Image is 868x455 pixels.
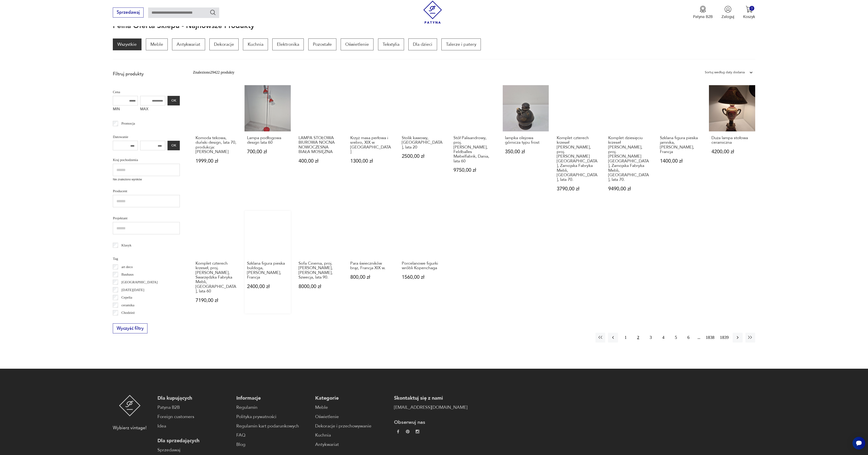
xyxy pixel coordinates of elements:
[299,136,340,154] h3: LAMPA STOŁOWA BIUROWA NOCNA NOWOCZESNA BIAŁA MOSIĘŻNA
[296,211,342,313] a: Sofa Cinema, proj. Gunilla Allard, Lammhults, Szwecja, lata 90.Sofa Cinema, proj. [PERSON_NAME], ...
[196,136,237,154] h3: Komoda tekowa, duński design, lata 70, produkcja: [PERSON_NAME]
[402,275,443,280] p: 1560,00 zł
[394,395,467,401] p: Skontaktuj się z nami
[341,38,373,50] a: Oświetlenie
[167,141,180,150] button: OK
[113,22,254,30] h1: Pełna oferta sklepu - najnowsze produkty
[113,323,147,333] button: Wyczyść filtry
[193,211,239,313] a: Komplet czterech krzeseł, proj. M. Grabiński, Swarzędzka Fabryka Mebli, Polska, lata 60Komplet cz...
[693,14,713,19] p: Patyna B2B
[315,441,389,448] a: Antykwariat
[658,333,668,343] button: 4
[121,279,158,285] p: [GEOGRAPHIC_DATA]
[399,85,446,202] a: Stolik kawowy, Wielka Brytania, lata 20Stolik kawowy, [GEOGRAPHIC_DATA], lata 202500,00 zł
[453,136,495,164] h3: Stół Palisandrowy, proj. [PERSON_NAME], Feldballes Møbelfabrik, Dania, lata 60
[350,261,392,271] h3: Para świeczników brąz, Francja XIX w.
[196,298,237,303] p: 7190,00 zł
[146,38,168,50] p: Meble
[671,333,681,343] button: 5
[247,261,288,280] h3: Szklana figura pieska buldoga, [PERSON_NAME], Francja
[743,14,755,19] p: Koszyk
[245,85,291,202] a: Lampa podłogowa design lata 60Lampa podłogowa design lata 60700,00 zł
[693,6,713,19] button: Patyna B2B
[853,437,865,450] iframe: Smartsupp widget button
[121,317,134,323] p: Ćmielów
[719,333,730,343] button: 1839
[236,404,310,411] a: Regulamin
[157,437,231,444] p: Dla sprzedających
[554,85,600,202] a: Komplet czterech krzeseł Skoczek, proj. J. Kędziorek, Zamojska Fabryka Mebli, Polska, lata 70.Kom...
[453,168,495,173] p: 9750,00 zł
[121,271,134,277] p: Bauhaus
[350,275,392,280] p: 800,00 zł
[608,136,649,182] h3: Komplet dziesięciu krzeseł [PERSON_NAME], proj. [PERSON_NAME][GEOGRAPHIC_DATA], Zamojska Fabryka ...
[408,38,437,50] a: Dla dzieci
[196,261,237,294] h3: Komplet czterech krzeseł, proj. [PERSON_NAME], Swarzędzka Fabryka Mebli, [GEOGRAPHIC_DATA], lata 60
[350,136,392,154] h3: Krzyż masa perłowa i srebro, XIX w [GEOGRAPHIC_DATA]
[660,136,701,154] h3: Szklana figura pieska jamnika, [PERSON_NAME], Francja
[193,69,234,75] div: Znaleziono 29422 produkty
[646,333,656,343] button: 3
[121,120,135,126] p: Promocja
[119,395,141,416] img: Patyna - sklep z meblami i dekoracjami vintage
[236,414,310,420] a: Polityka prywatności
[557,136,598,182] h3: Komplet czterech krzeseł [PERSON_NAME], proj. [PERSON_NAME][GEOGRAPHIC_DATA], Zamojska Fabryka Me...
[315,414,389,420] a: Oświetlenie
[711,136,753,145] h3: Duża lampa stołowa ceramiczna
[113,89,180,95] p: Cena
[296,85,342,202] a: LAMPA STOŁOWA BIUROWA NOCNA NOWOCZESNA BIAŁA MOSIĘŻNALAMPA STOŁOWA BIUROWA NOCNA NOWOCZESNA BIAŁA...
[236,395,310,401] p: Informacje
[660,159,701,164] p: 1400,00 zł
[157,395,231,401] p: Dla kupujących
[308,38,336,50] a: Pozostałe
[750,6,754,11] div: 0
[113,425,147,431] p: Wybierz vintage!
[421,1,444,24] img: Patyna - sklep z meblami i dekoracjami vintage
[315,395,389,401] p: Kategorie
[121,310,135,316] p: Chodzież
[684,333,693,343] button: 6
[157,423,231,429] a: Idea
[247,284,288,289] p: 2400,00 zł
[746,6,753,13] img: Ikona koszyka
[113,8,144,18] button: Sprzedawaj
[243,38,268,50] a: Kuchnia
[196,159,237,164] p: 1999,00 zł
[172,38,205,50] a: Antykwariat
[113,256,180,262] p: Tag
[272,38,304,50] a: Elektronika
[406,430,410,433] img: 37d27d81a828e637adc9f9cb2e3d3a8a.webp
[416,430,419,433] img: c2fd9cf7f39615d9d6839a72ae8e59e5.webp
[236,441,310,448] a: Blog
[503,85,549,202] a: lampka olejowa górnicza typu frostlampka olejowa górnicza typu frost350,00 zł
[299,159,340,164] p: 400,00 zł
[315,404,389,411] a: Meble
[633,333,643,343] button: 2
[441,38,481,50] a: Talerze i patery
[121,264,133,270] p: art deco
[378,38,404,50] a: Tekstylia
[699,6,706,13] img: Ikona medalu
[705,69,745,75] div: Sortuj według daty dodania
[113,215,180,221] p: Projektant
[157,404,231,411] a: Patyna B2B
[657,85,703,202] a: Szklana figura pieska jamnika, Daum, FrancjaSzklana figura pieska jamnika, [PERSON_NAME], Francja...
[505,136,546,145] h3: lampka olejowa górnicza typu frost
[121,287,144,293] p: [DATE][DATE]
[209,38,239,50] a: Dekoracje
[193,85,239,202] a: Komoda tekowa, duński design, lata 70, produkcja: DaniaKomoda tekowa, duński design, lata 70, pro...
[399,211,446,313] a: Porcelanowe figurki wróbli KopenchagaPorcelanowe figurki wróbli Kopenchaga1560,00 zł
[121,242,131,248] p: Klasyk
[113,38,141,50] a: Wszystkie
[210,9,216,16] button: Szukaj
[113,134,180,140] p: Datowanie
[704,333,716,343] button: 1838
[711,149,753,154] p: 4200,00 zł
[348,85,394,202] a: Krzyż masa perłowa i srebro, XIX w FrancjaKrzyż masa perłowa i srebro, XIX w [GEOGRAPHIC_DATA]130...
[245,211,291,313] a: Szklana figura pieska buldoga, Daum, FrancjaSzklana figura pieska buldoga, [PERSON_NAME], Francja...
